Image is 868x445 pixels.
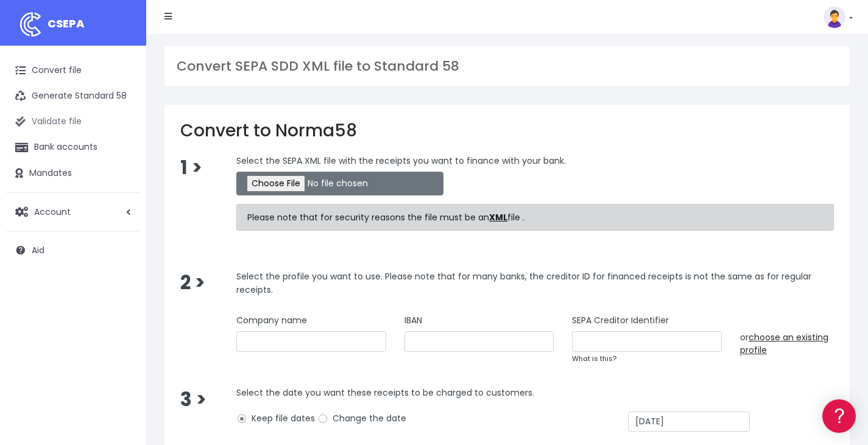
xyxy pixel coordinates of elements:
font: Convert files [12,133,78,147]
font: 1 > [180,155,202,181]
font: file . [507,211,524,223]
a: Bank accounts [6,135,140,160]
font: General information [12,107,98,119]
a: What is this? [572,354,616,363]
font: Programmers [12,291,85,305]
a: Video tutorials [12,192,231,211]
a: Common problems [12,173,231,192]
img: profile [824,6,845,28]
font: Common problems [12,177,94,188]
a: General [12,261,231,280]
a: Formats [12,154,231,173]
font: Convert file [32,64,82,76]
font: CSEPA [48,16,85,31]
font: SEPA Creditor Identifier [572,314,669,326]
a: General information [12,103,231,122]
font: Account [34,206,71,218]
a: Generate Standard 58 [6,83,140,109]
font: XML [489,211,507,223]
font: or [740,331,749,343]
font: Company name [236,314,307,326]
font: General information [12,83,117,97]
font: Keep file dates [252,412,315,424]
a: API [12,311,231,330]
a: POWERED BY ENCHANT [168,351,235,362]
a: Company profiles [12,211,231,230]
font: Aid [32,244,44,256]
font: 3 > [180,387,206,413]
img: logo [15,9,46,40]
a: Validate file [6,109,140,135]
font: Knowledge Base [85,12,158,24]
font: Bank accounts [34,141,97,153]
font: General [12,265,45,276]
font: Formats [12,158,48,169]
font: IBAN [404,314,422,326]
font: Change the date [333,412,406,424]
font: Mandates [29,167,72,179]
a: Aid [6,237,140,263]
a: Account [6,199,140,225]
a: choose an existing profile [740,331,828,356]
font: Please note that for security reasons the file must be an [247,211,489,223]
font: Generate Standard 58 [32,89,127,102]
font: 2 > [180,270,205,296]
font: Video tutorials [12,195,74,207]
font: Select the date you want these receipts to be charged to customers. [236,387,534,399]
font: Company profiles [12,214,88,226]
button: Contact us [12,326,231,347]
font: Convert SEPA SDD XML file to Standard 58 [177,57,459,75]
font: Validate file [32,115,82,127]
font: Convert to Norma58 [180,119,357,142]
font: Billing [12,240,45,254]
font: Contact us [99,331,145,342]
font: Select the SEPA XML file with the receipts you want to finance with your bank. [236,155,566,167]
a: Mandates [6,161,140,186]
font: Select the profile you want to use. Please note that for many banks, the creditor ID for financed... [236,270,811,295]
font: POWERED BY ENCHANT [168,353,235,360]
a: Convert file [6,58,140,83]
